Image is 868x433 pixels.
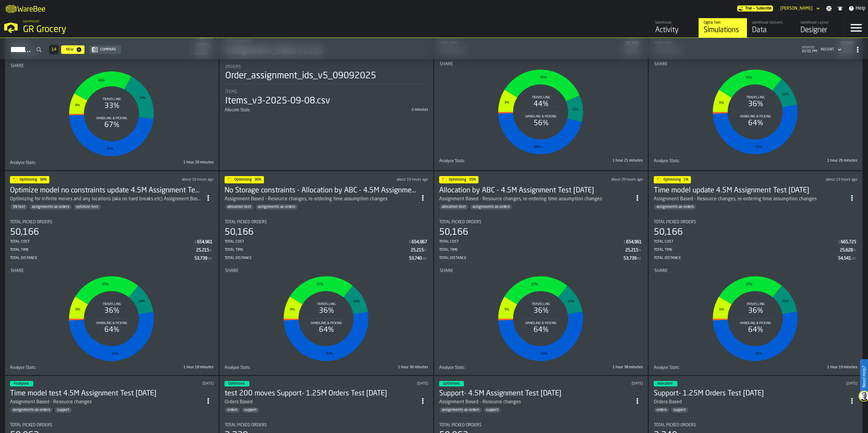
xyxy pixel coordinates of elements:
[225,96,330,107] div: Items_v3-2025-09-08.csv
[422,257,426,261] span: mi
[10,215,214,370] section: card-SimulationDashboardCard-optimising
[449,178,466,182] span: Optimising
[196,248,209,253] div: Stat Value
[768,382,858,386] div: Updated: 9/12/2025, 2:21:26 PM Created: 9/11/2025, 8:51:45 AM
[439,227,468,238] div: 50,166
[10,365,111,370] div: Title
[439,205,468,209] span: allocation-test
[841,240,856,244] div: Stat Value
[752,25,791,35] div: Data
[10,160,111,165] div: Title
[654,8,857,163] section: card-SimulationDashboardCard-analyzed
[654,268,857,364] div: stat-Share
[818,46,843,53] div: DropdownMenuValue-4
[439,159,540,163] div: Title
[424,248,426,253] span: h
[440,268,642,364] div: stat-Share
[64,48,76,52] div: New
[10,186,203,195] div: Optimize model no constraints update 4.5M Assignment Test 2025-09-1
[225,423,428,428] div: Title
[654,195,817,203] div: Assignment Based - Resource changes, re-ordering time assumption changes
[654,205,696,209] span: assignments-as-orders
[194,240,196,244] span: $
[439,195,602,203] div: Assignment Based - Resource changes, re-ordering time assumption changes
[439,220,643,225] div: Title
[439,220,482,225] span: Total Picked Orders
[409,256,422,261] div: Stat Value
[439,389,632,399] h3: Support- 4.5M Assignment Test [DATE]
[23,19,39,24] span: Warehouse
[654,186,847,195] h3: Time model update 4.5M Assignment Test [DATE]
[10,220,52,225] span: Total Picked Orders
[124,382,214,386] div: Updated: 9/15/2025, 10:43:18 PM Created: 9/12/2025, 11:23:44 AM
[745,6,752,11] span: Trial
[89,45,121,54] button: button-Compare
[23,24,186,35] div: GR Grocery
[654,62,668,67] span: Share
[225,108,251,113] span: Allocate Stats:
[657,382,672,385] span: Allocated
[439,423,643,428] div: Title
[225,240,408,244] div: Total Cost
[838,256,851,261] div: Stat Value
[225,215,428,370] section: card-SimulationDashboardCard-optimising
[469,178,476,182] span: 35%
[654,159,680,163] span: Analyse Stats:
[654,365,680,370] span: Analyse Stats:
[411,248,424,253] div: Stat Value
[10,205,28,209] span: SN test
[197,240,212,244] div: Stat Value
[225,399,417,406] div: Orders Based
[637,257,641,261] span: mi
[225,248,411,252] div: Total Time
[795,18,844,38] a: link-to-/wh/i/e451d98b-95f6-4604-91ff-c80219f9c36d/designer
[10,256,194,260] div: Total Distance
[654,399,682,406] div: Orders Based
[654,365,755,370] div: Title
[439,186,632,195] div: Allocation by ABC - 4.5M Assignment Test 2025-09-1
[439,159,465,163] span: Analyse Stats:
[10,10,214,165] section: card-SimulationDashboardCard-optimising
[225,8,428,113] section: card-SimulationDashboardCard-allocated
[440,62,642,157] div: stat-Share
[649,171,863,375] div: ItemListCard-DashboardItemContainer
[412,240,427,244] div: Stat Value
[654,62,857,67] div: Title
[439,399,632,406] div: Assignment Based - Resource changes
[654,186,847,195] div: Time model update 4.5M Assignment Test 2025-09-1
[439,381,464,386] div: status-3 2
[654,220,857,225] div: Title
[838,240,840,244] span: $
[752,21,791,25] div: Warehouse Datasets
[210,248,212,253] span: h
[654,256,838,260] div: Total Distance
[802,46,817,49] span: updated:
[20,178,37,182] span: Optimising
[671,408,688,412] span: support
[225,220,428,225] div: Title
[11,64,213,68] div: Title
[10,381,33,386] div: status-3 2
[654,227,683,238] div: 50,166
[654,195,847,203] div: Assignment Based - Resource changes, re-ordering time assumption changes
[225,64,428,84] div: stat-Orders
[194,256,207,261] div: Stat Value
[554,382,643,386] div: Updated: 9/12/2025, 3:19:06 PM Created: 9/12/2025, 6:39:35 AM
[10,227,39,238] div: 50,166
[5,171,219,375] div: ItemListCard-DashboardItemContainer
[10,220,214,262] div: stat-Total Picked Orders
[440,62,642,67] div: Title
[821,48,834,52] div: DropdownMenuValue-4
[443,382,459,385] span: Optimised
[439,365,465,370] span: Analyse Stats:
[113,365,214,369] div: 1 hour 18 minutes
[10,160,214,165] div: stat-Analyse Stats:
[10,195,203,203] div: Optimizing for infinite moves and any locations (aka no hard breaks etc) Assignment Based - Resou...
[11,268,213,364] div: stat-Share
[225,186,417,195] h3: No Storage constraints - Allocation by ABC - 4.5M Assignment Test [DATE]
[225,71,376,81] div: Order_assignment_ids_v5_09092025
[654,176,691,183] div: status-1 2
[801,21,839,25] div: Warehouse Layout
